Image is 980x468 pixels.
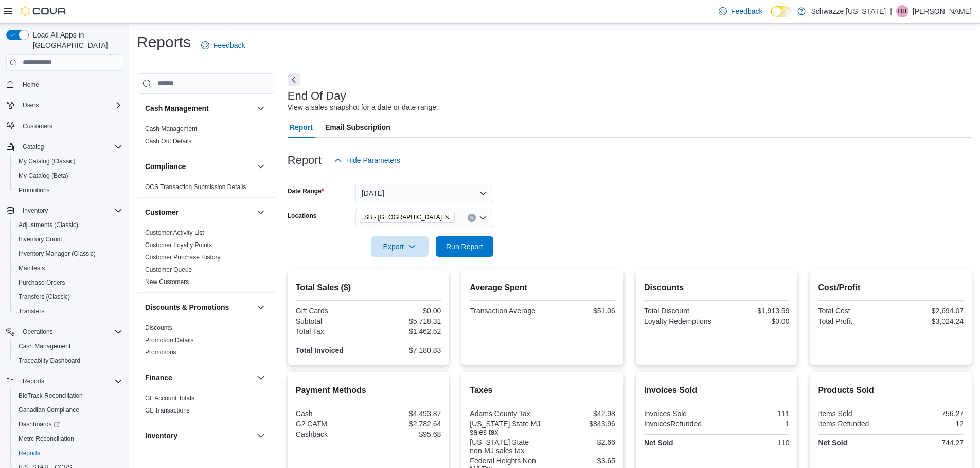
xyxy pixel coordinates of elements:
div: 111 [719,409,789,418]
span: Customer Activity List [145,229,204,237]
a: OCS Transaction Submission Details [145,183,246,191]
a: Metrc Reconciliation [14,433,78,445]
a: Dashboards [14,418,64,430]
a: Home [19,79,43,91]
div: -$1,913.59 [719,307,789,315]
a: Dashboards [10,417,127,432]
div: Total Cost [818,307,888,315]
span: Traceabilty Dashboard [19,357,80,365]
p: [PERSON_NAME] [913,5,972,17]
a: Cash Management [145,125,197,133]
span: Users [19,99,122,111]
span: New Customers [145,278,189,286]
strong: Net Sold [644,439,673,447]
a: Customers [19,120,57,133]
span: GL Account Totals [145,394,194,402]
button: Reports [2,374,127,388]
span: Adjustments (Classic) [14,219,122,231]
a: GL Account Totals [145,395,194,402]
a: Customer Activity List [145,229,204,236]
button: [DATE] [355,183,493,203]
span: Home [23,81,39,89]
button: Clear input [468,214,476,222]
button: Inventory Count [10,232,127,247]
a: Feedback [715,1,767,22]
div: $2,694.07 [893,307,964,315]
div: $3.65 [545,457,615,465]
button: My Catalog (Beta) [10,169,127,183]
div: Gift Cards [296,307,366,315]
div: Discounts & Promotions [137,322,275,363]
span: Inventory [23,207,48,215]
div: Cash Management [137,123,275,152]
h2: Products Sold [818,384,964,397]
div: 12 [893,420,964,428]
span: Purchase Orders [19,278,65,287]
a: Cash Management [14,340,75,352]
span: Discounts [145,324,172,332]
div: Cashback [296,430,366,438]
div: $1,462.52 [370,327,441,335]
h2: Total Sales ($) [296,282,441,294]
span: Canadian Compliance [19,406,79,414]
span: Customers [19,120,122,133]
div: Duncan Boggess [896,5,908,17]
span: Hide Parameters [346,155,400,165]
div: $3,024.24 [893,317,964,325]
span: Catalog [23,143,44,151]
span: Manifests [19,264,45,272]
button: Home [2,77,127,92]
button: Transfers [10,304,127,319]
a: Canadian Compliance [14,404,83,416]
button: Metrc Reconciliation [10,432,127,446]
span: Customer Loyalty Points [145,241,212,249]
button: Finance [255,371,267,384]
a: Adjustments (Classic) [14,219,82,231]
span: Promotions [145,348,176,357]
h3: Discounts & Promotions [145,302,229,312]
span: Inventory Manager (Classic) [19,250,96,258]
button: Open list of options [479,214,487,222]
div: [US_STATE] State MJ sales tax [470,420,540,436]
h3: Cash Management [145,103,209,114]
button: My Catalog (Classic) [10,154,127,169]
button: Customer [145,207,253,217]
span: Reports [19,449,40,457]
span: Transfers [19,307,44,315]
div: $42.98 [545,409,615,418]
button: Transfers (Classic) [10,290,127,304]
button: Customer [255,206,267,218]
a: Customer Loyalty Points [145,241,212,249]
button: Promotions [10,183,127,197]
button: Canadian Compliance [10,403,127,417]
span: Adjustments (Classic) [19,221,78,229]
span: Load All Apps in [GEOGRAPHIC_DATA] [29,30,122,50]
div: Subtotal [296,317,366,325]
a: Inventory Manager (Classic) [14,248,100,260]
label: Date Range [288,187,324,195]
div: Adams County Tax [470,409,540,418]
span: Customers [23,122,52,130]
button: Inventory Manager (Classic) [10,247,127,261]
strong: Total Invoiced [296,346,344,354]
a: My Catalog (Classic) [14,155,80,167]
a: Cash Out Details [145,138,192,145]
button: Cash Management [145,103,253,114]
button: Export [371,236,429,257]
button: Cash Management [255,102,267,115]
button: Inventory [19,204,52,217]
button: Inventory [145,430,253,441]
a: Discounts [145,324,172,331]
h3: Compliance [145,161,186,172]
h2: Payment Methods [296,384,441,397]
span: My Catalog (Classic) [19,157,76,165]
span: Metrc Reconciliation [14,433,122,445]
span: Metrc Reconciliation [19,435,74,443]
span: Run Report [446,241,483,252]
span: My Catalog (Beta) [19,172,68,180]
button: Manifests [10,261,127,275]
div: Compliance [137,181,275,197]
button: Finance [145,372,253,383]
span: Report [290,117,313,138]
a: GL Transactions [145,407,190,414]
